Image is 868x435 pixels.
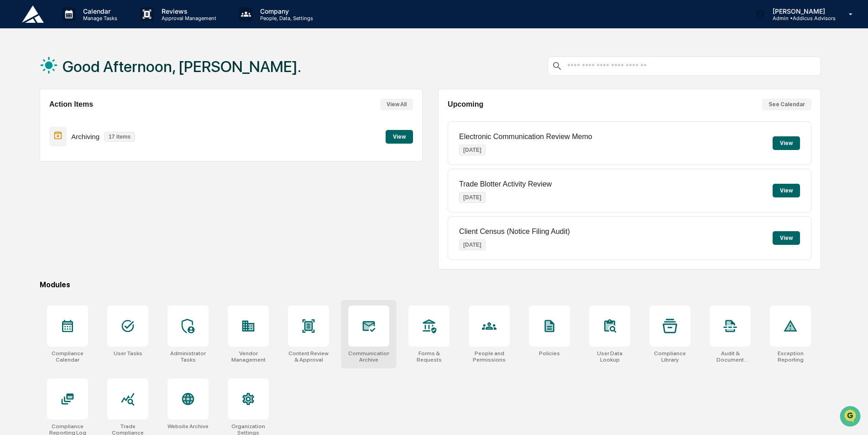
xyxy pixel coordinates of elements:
[539,350,560,357] div: Policies
[167,350,209,363] div: Administrator Tasks
[31,70,150,79] div: Start new chat
[459,228,570,236] p: Client Census (Notice Filing Audit)
[469,350,510,363] div: People and Permissions
[380,98,413,110] button: View All
[66,116,73,123] div: 🗄️
[773,184,800,197] button: View
[589,350,630,363] div: User Data Lookup
[459,133,592,141] p: Electronic Communication Review Memo
[154,7,221,15] p: Reviews
[253,15,318,21] p: People, Data, Settings
[63,111,117,128] a: 🗄️Attestations
[47,350,88,363] div: Compliance Calendar
[459,239,486,250] p: [DATE]
[31,79,115,86] div: We're available if you need us!
[5,111,63,128] a: 🖐️Preclearance
[76,7,122,15] p: Calendar
[9,133,16,140] div: 🔎
[253,7,318,15] p: Company
[76,15,122,21] p: Manage Tasks
[114,350,142,357] div: User Tasks
[167,423,209,430] div: Website Archive
[22,5,44,23] img: logo
[18,115,59,124] span: Preclearance
[104,132,135,142] p: 17 items
[75,115,113,124] span: Attestations
[91,155,110,161] span: Pylon
[839,405,863,430] iframe: Open customer support
[9,70,26,86] img: 1746055101610-c473b297-6a78-478c-a979-82029cc54cd1
[762,98,811,110] button: See Calendar
[155,72,166,83] button: Start new chat
[63,57,301,76] h1: Good Afternoon, [PERSON_NAME].
[770,350,811,363] div: Exception Reporting
[71,133,99,140] p: Archiving
[9,19,166,34] p: How can we help?
[154,15,221,21] p: Approval Management
[5,129,61,145] a: 🔎Data Lookup
[710,350,751,363] div: Audit & Document Logs
[765,15,836,21] p: Admin • Addicus Advisors
[64,154,110,161] a: Powered byPylon
[386,132,413,140] a: View
[408,350,450,363] div: Forms & Requests
[18,132,58,141] span: Data Lookup
[9,116,16,123] div: 🖐️
[40,280,821,289] div: Modules
[348,350,389,363] div: Communications Archive
[459,180,552,188] p: Trade Blotter Activity Review
[459,192,486,203] p: [DATE]
[649,350,690,363] div: Compliance Library
[288,350,329,363] div: Content Review & Approval
[228,350,269,363] div: Vendor Management
[386,130,413,144] button: View
[773,136,800,150] button: View
[765,7,836,15] p: [PERSON_NAME]
[49,100,93,109] h2: Action Items
[773,231,800,245] button: View
[448,100,483,109] h2: Upcoming
[459,145,486,155] p: [DATE]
